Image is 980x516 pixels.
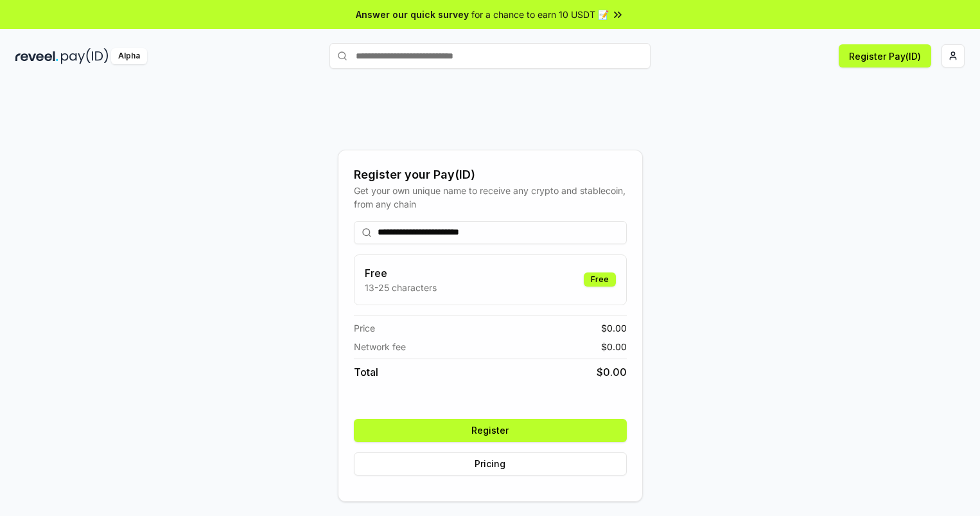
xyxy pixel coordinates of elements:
[601,340,627,353] span: $ 0.00
[354,166,627,184] div: Register your Pay(ID)
[365,265,437,281] h3: Free
[354,419,627,442] button: Register
[354,364,378,380] span: Total
[354,452,627,476] button: Pricing
[61,48,109,64] img: pay_id
[365,281,437,294] p: 13-25 characters
[354,321,375,335] span: Price
[601,321,627,335] span: $ 0.00
[15,48,58,64] img: reveel_dark
[597,364,627,380] span: $ 0.00
[584,272,616,287] div: Free
[471,8,609,21] span: for a chance to earn 10 USDT 📝
[354,184,627,211] div: Get your own unique name to receive any crypto and stablecoin, from any chain
[111,48,147,64] div: Alpha
[356,8,469,21] span: Answer our quick survey
[354,340,406,353] span: Network fee
[839,44,931,67] button: Register Pay(ID)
